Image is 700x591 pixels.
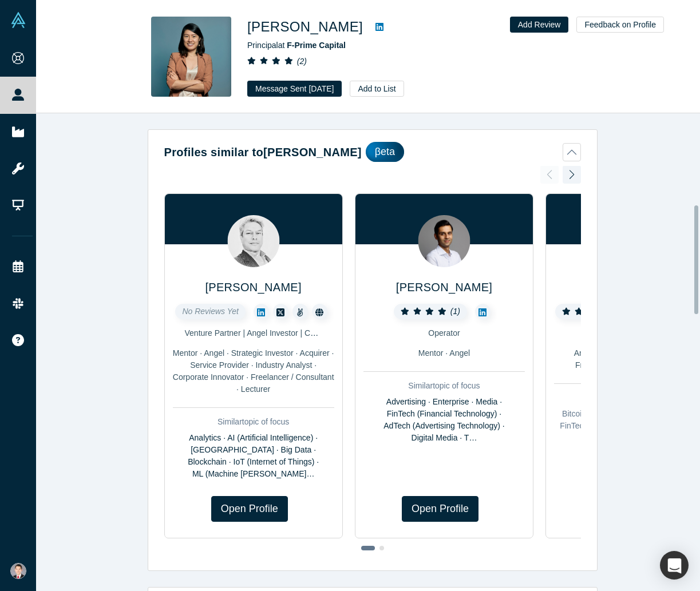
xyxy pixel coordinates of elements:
button: Add Review [510,17,569,33]
a: Open Profile [211,496,288,522]
h1: [PERSON_NAME] [247,17,363,37]
img: Kevin Reddy's Profile Image [227,215,279,267]
span: No Reviews Yet [182,307,239,316]
div: Similar topic of focus [363,380,525,392]
img: Alchemist Vault Logo [10,12,26,28]
div: Analytics · AI (Artificial Intelligence) · [GEOGRAPHIC_DATA] · Big Data · Blockchain · IoT (Inter... [173,432,334,480]
a: [PERSON_NAME] [396,281,492,293]
span: Operator [428,328,460,338]
span: Venture Partner | Angel Investor | CxO Advisor [185,328,349,338]
button: Message Sent [DATE] [247,81,342,97]
div: Advertising · Enterprise · Media · FinTech (Financial Technology) · AdTech (Advertising Technolog... [363,396,525,444]
a: Open Profile [402,496,478,522]
a: [PERSON_NAME] [205,281,301,293]
span: Principal at [247,41,346,50]
h2: Profiles similar to [PERSON_NAME] [164,144,362,161]
button: Add to List [350,81,404,97]
div: Mentor · Angel [363,347,525,359]
img: Ethan Yang's Account [10,563,26,579]
i: ( 1 ) [450,307,460,316]
button: Feedback on Profile [576,17,664,33]
i: ( 2 ) [297,57,307,66]
div: βeta [366,142,404,162]
img: Samir Shergill's Profile Image [418,215,470,267]
a: F-Prime Capital [287,41,346,50]
img: Rocio Wu's Profile Image [151,17,231,97]
button: Profiles similar to[PERSON_NAME]βeta [164,142,581,162]
div: Similar topic of focus [173,416,334,428]
div: Mentor · Angel · Strategic Investor · Acquirer · Service Provider · Industry Analyst · Corporate ... [173,347,334,395]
